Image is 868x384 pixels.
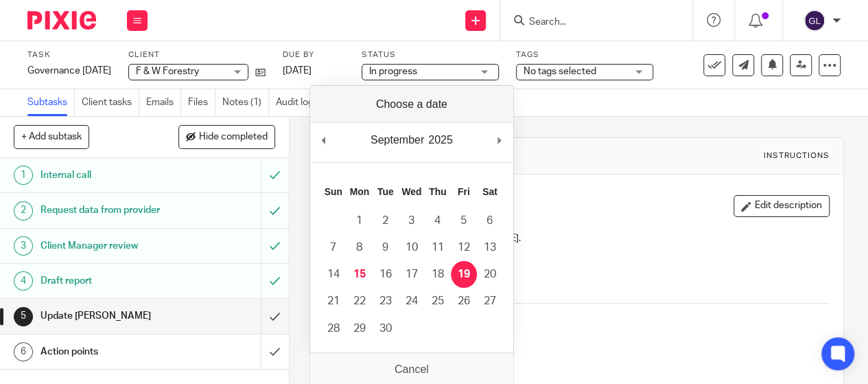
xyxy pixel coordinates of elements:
[222,89,269,116] a: Notes (1)
[14,342,33,361] div: 6
[276,89,325,116] a: Audit logs
[27,89,75,116] a: Subtasks
[425,207,451,234] button: 4
[317,130,331,150] button: Previous Month
[178,125,275,148] button: Hide completed
[458,186,470,197] abbr: Friday
[27,49,111,60] label: Task
[425,288,451,315] button: 25
[14,125,89,148] button: + Add subtask
[373,315,399,342] button: 30
[369,67,417,76] span: In progress
[528,16,651,29] input: Search
[399,207,425,234] button: 3
[82,89,139,116] a: Client tasks
[451,207,477,234] button: 5
[128,49,266,60] label: Client
[347,207,373,234] button: 1
[764,150,830,161] div: Instructions
[14,307,33,326] div: 5
[320,315,347,342] button: 28
[477,234,503,261] button: 13
[320,261,347,288] button: 14
[14,201,33,221] div: 2
[734,195,830,217] button: Edit description
[373,261,399,288] button: 16
[40,341,178,362] h1: Action points
[373,234,399,261] button: 9
[524,67,596,76] span: No tags selected
[40,271,178,291] h1: Draft report
[425,234,451,261] button: 11
[477,288,503,315] button: 27
[401,186,421,197] abbr: Wednesday
[199,132,268,143] span: Hide completed
[804,10,825,32] img: svg%3E
[377,186,394,197] abbr: Tuesday
[27,64,111,78] div: Governance [DATE]
[136,67,199,76] span: F & W Forestry
[325,186,342,197] abbr: Sunday
[451,288,477,315] button: 26
[328,350,407,381] button: Attach new file
[373,288,399,315] button: 23
[283,49,344,60] label: Due by
[40,165,178,185] h1: Internal call
[40,306,178,326] h1: Update [PERSON_NAME]
[399,288,425,315] button: 24
[188,89,215,116] a: Files
[320,288,347,315] button: 21
[399,261,425,288] button: 17
[451,261,477,288] button: 19
[516,49,653,60] label: Tags
[425,261,451,288] button: 18
[40,236,178,256] h1: Client Manager review
[477,261,503,288] button: 20
[350,186,369,197] abbr: Monday
[40,200,178,221] h1: Request data from provider
[27,11,96,30] img: Pixie
[14,166,33,185] div: 1
[429,186,446,197] abbr: Thursday
[347,315,373,342] button: 29
[451,234,477,261] button: 12
[477,207,503,234] button: 6
[493,130,506,150] button: Next Month
[362,49,499,60] label: Status
[347,288,373,315] button: 22
[399,234,425,261] button: 10
[283,66,312,76] span: [DATE]
[347,234,373,261] button: 8
[373,207,399,234] button: 2
[146,89,181,116] a: Emails
[27,64,111,78] div: Governance August 2025
[14,236,33,256] div: 3
[368,130,426,150] div: September
[482,186,497,197] abbr: Saturday
[14,271,33,291] div: 4
[347,261,373,288] button: 15
[426,130,455,150] div: 2025
[320,234,347,261] button: 7
[329,231,829,245] p: Update as “Completed” on [PERSON_NAME].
